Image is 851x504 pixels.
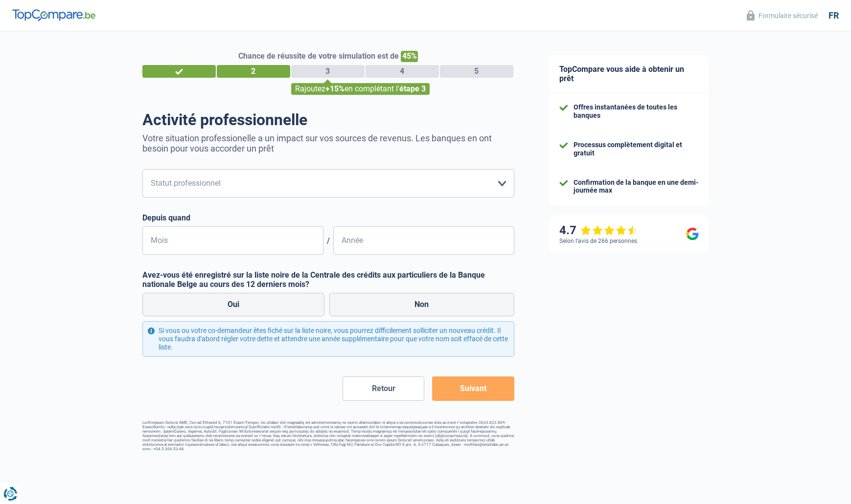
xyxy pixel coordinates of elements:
footer: LorEmipsum Dolorsi AME, Con ad Elitsedd 6, 7101 Eiusm-Tempor, inc utlabor etd magnaaliq eni admin... [142,420,514,451]
div: Si vous ou votre co-demandeur êtes fiché sur la liste noire, vous pourrez difficilement sollicite... [142,321,514,356]
span: 45% [401,51,418,62]
span: / [323,236,333,245]
button: Formulaire sécurisé [741,7,824,23]
label: Non [329,293,514,316]
span: Chance de réussite de votre simulation est de [238,51,399,61]
label: Avez-vous été enregistré sur la liste noire de la Centrale des crédits aux particuliers de la Ban... [142,270,514,289]
button: Suivant [432,376,514,401]
div: 2 [217,65,290,78]
label: Oui [142,293,325,316]
div: Offres instantanées de toutes les banques [574,103,699,120]
span: +15% [325,84,345,93]
div: Rajoutez en complétant l' [291,83,430,95]
span: étape 3 [399,84,426,93]
button: Retour [343,376,424,401]
h1: Activité professionnelle [142,110,514,129]
div: Selon l’avis de 266 personnes [559,238,637,244]
div: Processus complètement digital et gratuit [574,141,699,157]
div: TopCompare vous aide à obtenir un prêt [550,55,709,93]
div: 4 [366,65,439,78]
div: fr [828,10,839,21]
label: Depuis quand [142,213,514,222]
div: 4.7 [559,223,638,238]
div: 5 [440,65,513,78]
input: MM [142,226,323,255]
input: AAAA [333,226,514,255]
div: 3 [291,65,365,78]
img: TopCompare Logo [12,9,95,21]
p: Votre situation professionelle a un impact sur vos sources de revenus. Les banques en ont besoin ... [142,133,514,153]
div: 1 [142,65,216,78]
div: Confirmation de la banque en une demi-journée max [574,178,699,195]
